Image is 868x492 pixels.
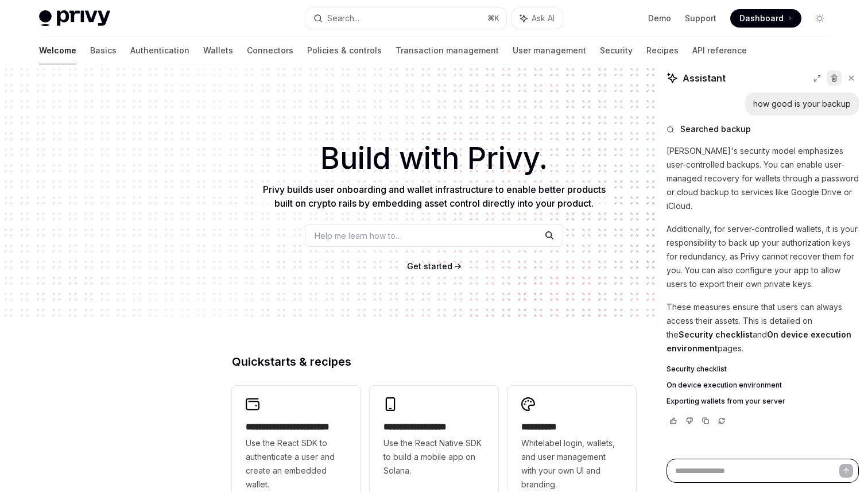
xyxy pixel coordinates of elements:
[90,37,117,64] a: Basics
[666,123,859,135] button: Searched backup
[232,356,351,367] span: Quickstarts & recipes
[666,144,859,213] p: [PERSON_NAME]'s security model emphasizes user-controlled backups. You can enable user-managed re...
[263,184,606,209] span: Privy builds user onboarding and wallet infrastructure to enable better products built on crypto ...
[811,9,829,28] button: Toggle dark mode
[646,37,679,64] a: Recipes
[666,397,859,406] a: Exporting wallets from your server
[407,261,452,271] span: Get started
[532,13,555,24] span: Ask AI
[307,37,382,64] a: Policies & controls
[396,37,499,64] a: Transaction management
[487,14,499,23] span: ⌘ K
[753,98,851,110] div: how good is your backup
[730,9,801,28] a: Dashboard
[683,71,726,85] span: Assistant
[666,222,859,291] p: Additionally, for server-controlled wallets, it is your responsibility to back up your authorizat...
[600,37,633,64] a: Security
[739,13,784,24] span: Dashboard
[130,37,189,64] a: Authentication
[512,8,563,29] button: Ask AI
[679,330,753,339] strong: Security checklist
[305,8,506,29] button: Search...⌘K
[407,261,452,272] a: Get started
[246,436,347,491] span: Use the React SDK to authenticate a user and create an embedded wallet.
[666,397,785,406] span: Exporting wallets from your server
[648,13,671,24] a: Demo
[666,381,782,390] span: On device execution environment
[692,37,747,64] a: API reference
[666,381,859,390] a: On device execution environment
[521,436,622,491] span: Whitelabel login, wallets, and user management with your own UI and branding.
[327,11,359,25] div: Search...
[315,230,402,242] span: Help me learn how to…
[685,13,716,24] a: Support
[839,464,853,478] button: Send message
[39,37,76,64] a: Welcome
[203,37,233,64] a: Wallets
[247,37,293,64] a: Connectors
[513,37,586,64] a: User management
[666,300,859,355] p: These measures ensure that users can always access their assets. This is detailed on the and pages.
[680,123,751,135] span: Searched backup
[666,365,859,374] a: Security checklist
[39,10,110,26] img: light logo
[383,436,485,478] span: Use the React Native SDK to build a mobile app on Solana.
[320,148,548,169] span: Build with Privy.
[666,330,851,353] strong: On device execution environment
[666,365,727,374] span: Security checklist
